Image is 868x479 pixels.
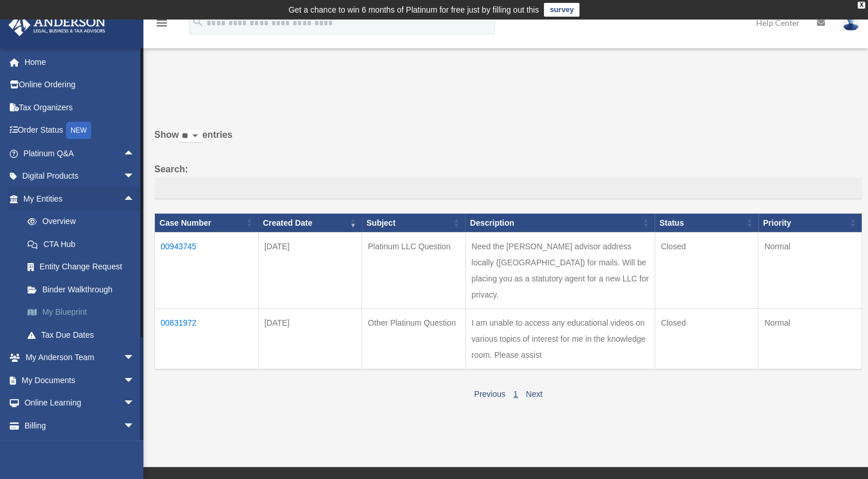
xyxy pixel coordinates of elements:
[842,14,859,31] img: User Pic
[123,142,146,165] span: arrow_drop_up
[858,2,865,9] div: close
[179,130,203,143] select: Showentries
[155,309,259,370] td: 00831972
[544,3,579,17] a: survey
[758,213,862,233] th: Priority: activate to sort column ascending
[155,213,259,233] th: Case Number: activate to sort column ascending
[362,233,466,309] td: Platinum LLC Question
[155,233,259,309] td: 00943745
[16,210,152,233] a: Overview
[526,389,543,399] a: Next
[123,369,146,392] span: arrow_drop_down
[123,187,146,211] span: arrow_drop_up
[513,389,518,399] a: 1
[289,3,539,17] div: Get a chance to win 6 months of Platinum for free just by filling out this
[8,51,152,74] a: Home
[16,301,152,324] a: My Blueprint
[8,96,152,119] a: Tax Organizers
[465,309,655,370] td: I am unable to access any educational videos on various topics of interest for me in the knowledg...
[465,233,655,309] td: Need the [PERSON_NAME] advisor address locally ([GEOGRAPHIC_DATA]) for mails. Will be placing you...
[155,20,169,30] a: menu
[5,14,109,36] img: Anderson Advisors Platinum Portal
[8,437,152,460] a: Events Calendar
[758,309,862,370] td: Normal
[258,233,362,309] td: [DATE]
[154,177,862,199] input: Search:
[8,119,152,142] a: Order StatusNEW
[758,233,862,309] td: Normal
[8,187,152,210] a: My Entitiesarrow_drop_up
[123,165,146,188] span: arrow_drop_down
[8,142,146,165] a: Platinum Q&Aarrow_drop_up
[8,74,152,96] a: Online Ordering
[655,213,758,233] th: Status: activate to sort column ascending
[16,256,152,279] a: Entity Change Request
[16,278,152,301] a: Binder Walkthrough
[655,309,758,370] td: Closed
[123,392,146,415] span: arrow_drop_down
[192,16,204,28] i: search
[8,392,152,415] a: Online Learningarrow_drop_down
[154,161,862,199] label: Search:
[155,16,169,30] i: menu
[66,122,91,139] div: NEW
[8,414,152,437] a: Billingarrow_drop_down
[258,309,362,370] td: [DATE]
[8,165,152,188] a: Digital Productsarrow_drop_down
[8,369,152,392] a: My Documentsarrow_drop_down
[123,414,146,438] span: arrow_drop_down
[362,309,466,370] td: Other Platinum Question
[8,346,152,369] a: My Anderson Teamarrow_drop_down
[16,323,152,346] a: Tax Due Dates
[474,389,505,399] a: Previous
[16,233,152,256] a: CTA Hub
[465,213,655,233] th: Description: activate to sort column ascending
[154,127,862,154] label: Show entries
[258,213,362,233] th: Created Date: activate to sort column ascending
[655,233,758,309] td: Closed
[362,213,466,233] th: Subject: activate to sort column ascending
[123,346,146,370] span: arrow_drop_down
